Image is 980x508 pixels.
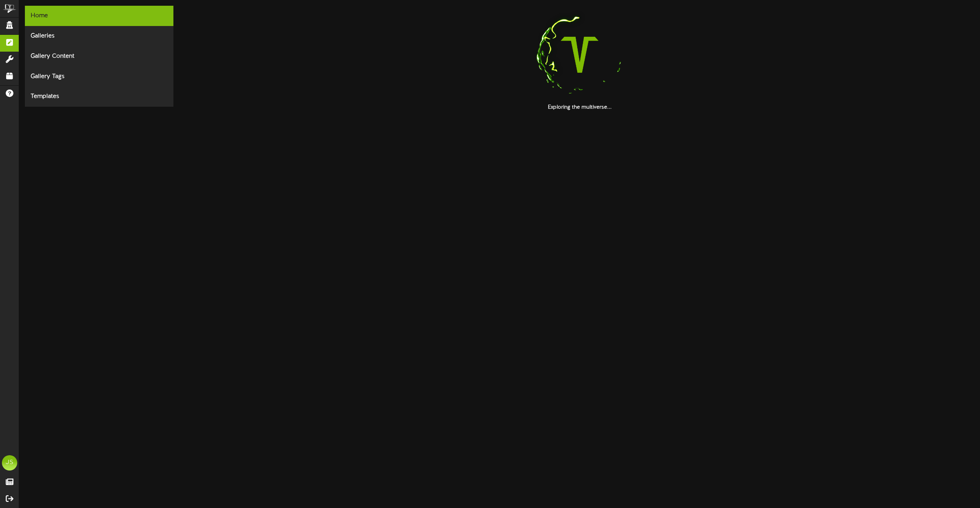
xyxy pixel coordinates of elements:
[25,67,173,87] div: Gallery Tags
[25,6,173,26] div: Home
[25,26,173,46] div: Galleries
[2,455,17,471] div: JS
[25,86,173,107] div: Templates
[548,104,612,110] strong: Exploring the multiverse...
[25,46,173,67] div: Gallery Content
[531,6,629,104] img: loading-spinner-1.png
